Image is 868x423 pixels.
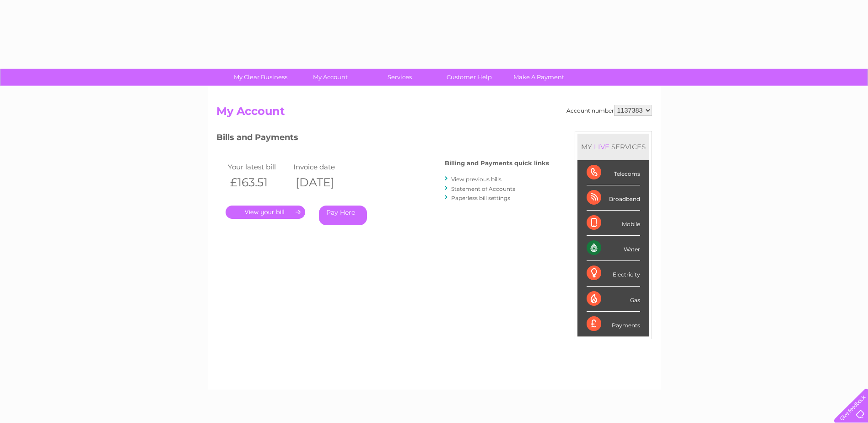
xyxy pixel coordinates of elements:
[577,134,649,160] div: MY SERVICES
[451,195,510,201] a: Paperless bill settings
[292,69,368,86] a: My Account
[501,69,577,86] a: Make A Payment
[216,131,549,147] h3: Bills and Payments
[592,142,611,151] div: LIVE
[451,176,501,183] a: View previous bills
[587,236,640,261] div: Water
[566,105,652,116] div: Account number
[223,69,298,86] a: My Clear Business
[291,161,357,173] td: Invoice date
[216,105,652,122] h2: My Account
[451,185,515,192] a: Statement of Accounts
[445,160,549,167] h4: Billing and Payments quick links
[587,185,640,211] div: Broadband
[226,206,305,219] a: .
[587,160,640,185] div: Telecoms
[291,173,357,192] th: [DATE]
[362,69,437,86] a: Services
[319,206,367,225] a: Pay Here
[587,261,640,286] div: Electricity
[587,211,640,236] div: Mobile
[587,287,640,312] div: Gas
[587,312,640,336] div: Payments
[226,173,291,192] th: £163.51
[226,161,291,173] td: Your latest bill
[431,69,507,86] a: Customer Help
